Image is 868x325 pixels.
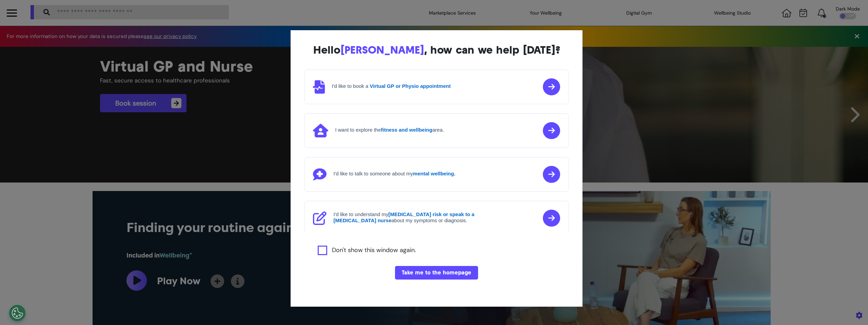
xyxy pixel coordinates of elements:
h4: I want to explore the area. [335,127,444,133]
button: Take me to the homepage [395,266,478,280]
button: Open Preferences [9,305,26,322]
h4: I'd like to understand my about my symptoms or diagnosis. [333,211,496,224]
strong: [MEDICAL_DATA] risk or speak to a [MEDICAL_DATA] nurse [333,211,474,223]
span: [PERSON_NAME] [340,43,424,56]
label: Don't show this window again. [332,246,416,255]
strong: Virtual GP or Physio appointment [370,83,451,89]
input: Agree to privacy policy [318,246,327,255]
strong: fitness and wellbeing [381,127,433,133]
strong: mental wellbeing. [413,171,455,176]
div: Hello , how can we help [DATE]? [304,44,569,56]
h4: I'd like to talk to someone about my [333,171,455,177]
h4: I'd like to book a [332,83,451,89]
